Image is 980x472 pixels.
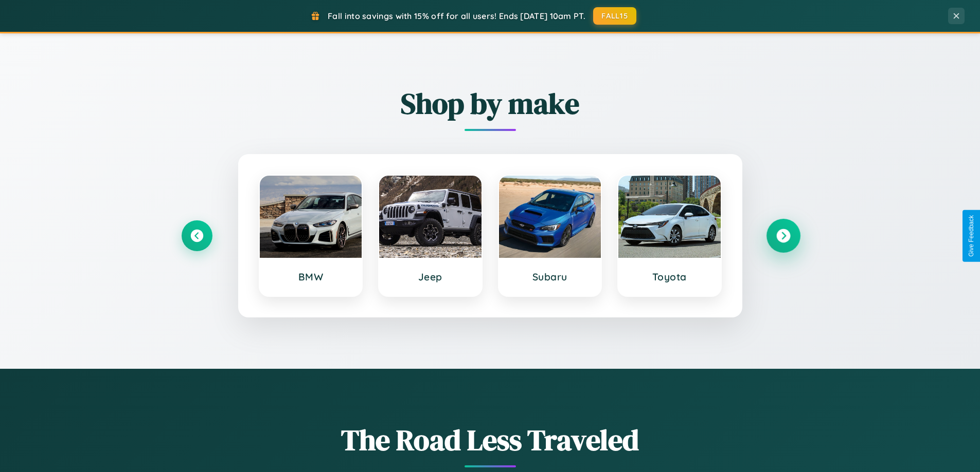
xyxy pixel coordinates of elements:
[270,271,352,283] h3: BMW
[182,84,799,123] h2: Shop by make
[182,420,799,460] h1: The Road Less Traveled
[389,271,471,283] h3: Jeep
[593,7,636,25] button: FALL15
[629,271,710,283] h3: Toyota
[328,11,585,21] span: Fall into savings with 15% off for all users! Ends [DATE] 10am PT.
[509,271,591,283] h3: Subaru
[968,215,975,257] div: Give Feedback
